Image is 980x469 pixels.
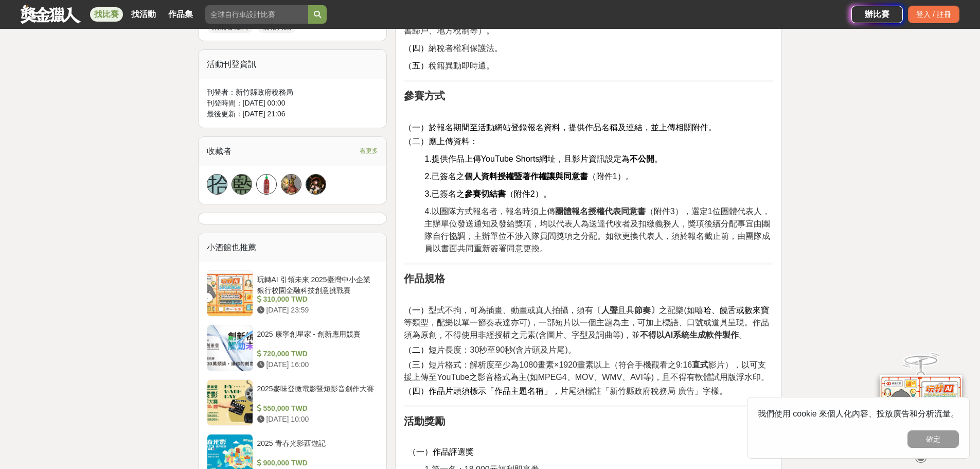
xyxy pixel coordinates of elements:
a: 2025 康寧創星家 - 創新應用競賽 720,000 TWD [DATE] 16:00 [207,325,379,371]
a: 拾 [207,174,227,195]
strong: 不公開 [630,154,654,163]
div: 2025麥味登微電影暨短影音創作大賽 [257,384,375,403]
strong: 節奏〕 [634,306,659,315]
a: Avatar [281,174,301,195]
span: 型式不拘，可為插畫、動畫或真人拍攝，須有〔 且具 之配樂(如 [429,306,694,315]
span: （三） [404,360,429,369]
span: 收藏者 [207,147,231,155]
div: 刊登者： 新竹縣政府稅務局 [207,87,379,98]
div: 小酒館也推薦 [199,233,387,262]
a: 辦比賽 [851,6,903,23]
span: （二）短 [404,345,437,354]
div: 玩轉AI 引領未來 2025臺灣中小企業銀行校園金融科技創意挑戰賽 [257,274,375,294]
img: d2146d9a-e6f6-4337-9592-8cefde37ba6b.png [880,373,962,441]
a: Avatar [256,174,277,195]
div: 900,000 TWD [257,458,375,468]
span: 2.已簽名之 （附件1）。 [424,172,633,181]
div: 刊登時間： [DATE] 00:00 [207,98,379,109]
span: 稅籍異動即時通。 [429,61,494,70]
span: 4.以團隊方式報名者，報名時須上傳 （附件3），選定1位團體代表人，主辦單位發送通知及發給獎項，均以代表人為送達代收者及扣繳義務人，獎項後續分配事宜由團隊自行協調，主辦單位不涉入隊員間獎項之分配... [424,207,770,253]
span: 片尾須標註「新竹縣政府稅務局 廣告」字樣。 [560,387,727,395]
span: 房屋稅2.0、自用住宅優惠稅率或其他地方稅相關主題（開徵訊息、節稅資訊、使用牌照稅繳款書歸戶、地方稅制等）。 [404,14,769,35]
span: （一）於報名期間至活動網站登錄報名資料，提供作品名稱及連結，並上傳相關附件。 [404,123,717,132]
div: 310,000 TWD [257,294,375,305]
div: 2025 康寧創星家 - 創新應用競賽 [257,329,375,349]
span: 我們使用 cookie 來個人化內容、投放廣告和分析流量。 [758,409,959,418]
img: Avatar [306,175,326,194]
div: 550,000 TWD [257,403,375,414]
span: （二）應上傳資料： [404,137,478,146]
div: [DATE] 16:00 [257,359,375,370]
div: 2025 青春光影西遊記 [257,438,375,458]
a: 玩轉AI 引領未來 2025臺灣中小企業銀行校園金融科技創意挑戰賽 310,000 TWD [DATE] 23:59 [207,270,379,317]
img: Avatar [257,175,276,194]
div: 活動刊登資訊 [199,50,387,79]
div: [DATE] 23:59 [257,305,375,316]
span: 等類型，配樂以單一節奏表達亦可)，一部短片以一個主題為主，可加上標語、口號或道具呈現。作品須為原創，不得使用非經授權之元素(含圖片、字型及詞曲等)，並 。 [404,318,769,339]
span: 納稅者權利保護法。 [429,44,503,53]
strong: 參賽切結書 [465,189,506,198]
span: 解析度至少為1080畫素×1920畫素以上（符合手機觀看之9:16 影片）， [470,360,741,369]
div: 最後更新： [DATE] 21:06 [207,109,379,119]
a: 找活動 [127,7,160,22]
div: [DATE] 10:00 [257,414,375,425]
span: （四）作品片頭須標示「作品主題名稱」， [404,387,560,395]
div: 登入 / 註冊 [908,6,959,23]
span: 3.已簽名之 （附件2）。 [424,189,551,198]
strong: 作品規格 [404,273,445,284]
strong: 團體報名授權代表同意書 [555,207,646,216]
span: 1.提供作品上傳YouTube Shorts網址，且影片資訊設定為 。 [424,154,663,163]
span: （四） [404,44,429,53]
img: Avatar [281,175,301,194]
input: 全球自行車設計比賽 [205,5,308,24]
a: 2025麥味登微電影暨短影音創作大賽 550,000 TWD [DATE] 10:00 [207,379,379,426]
span: （一）作品評選獎 [408,447,474,456]
strong: 不得以AI系統生成軟件製作 [640,331,739,339]
a: 找比賽 [90,7,123,22]
span: 片長度：30秒至90秒(含片頭及片尾)。 [437,345,576,354]
span: 以可支援上傳至YouTube之影音格式為主(如MPEG4、MOV、WMV、AVI等)，且不得有軟體試用版浮水印。 [404,360,769,381]
strong: 參賽方式 [404,90,445,101]
strong: 直式 [692,360,708,369]
span: 看更多 [360,145,378,157]
span: （一） [404,306,429,315]
span: （五） [404,61,429,70]
strong: 活動獎勵 [404,415,445,427]
div: 720,000 TWD [257,349,375,359]
a: 作品集 [164,7,197,22]
strong: 人聲 [601,306,618,315]
strong: 個人資料授權暨著作權讓與同意書 [465,172,588,181]
a: 藍 [231,174,252,195]
span: 嘻哈、饒舌或數來寶 [695,306,769,315]
button: 確定 [907,430,959,448]
a: Avatar [306,174,326,195]
span: 短片格式： [429,360,470,369]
